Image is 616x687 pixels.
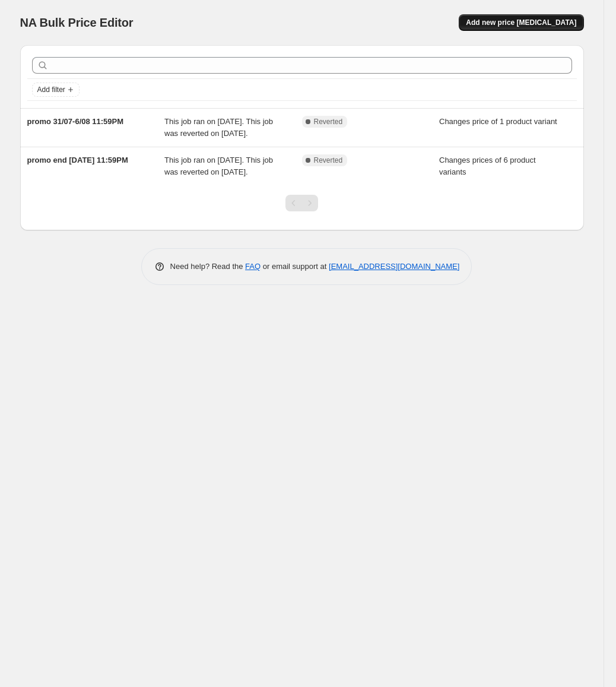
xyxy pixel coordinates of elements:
[329,262,459,271] a: [EMAIL_ADDRESS][DOMAIN_NAME]
[37,85,65,94] span: Add filter
[20,16,134,29] span: NA Bulk Price Editor
[261,262,329,271] span: or email support at
[459,14,583,31] button: Add new price [MEDICAL_DATA]
[314,117,343,126] span: Reverted
[439,156,536,176] span: Changes prices of 6 product variants
[164,117,273,138] span: This job ran on [DATE]. This job was reverted on [DATE].
[32,83,80,97] button: Add filter
[27,117,124,126] span: promo 31/07-6/08 11:59PM
[27,156,128,164] span: promo end [DATE] 11:59PM
[314,156,343,165] span: Reverted
[466,18,576,27] span: Add new price [MEDICAL_DATA]
[170,262,246,271] span: Need help? Read the
[245,262,261,271] a: FAQ
[164,156,273,176] span: This job ran on [DATE]. This job was reverted on [DATE].
[439,117,557,126] span: Changes price of 1 product variant
[285,195,318,211] nav: Pagination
